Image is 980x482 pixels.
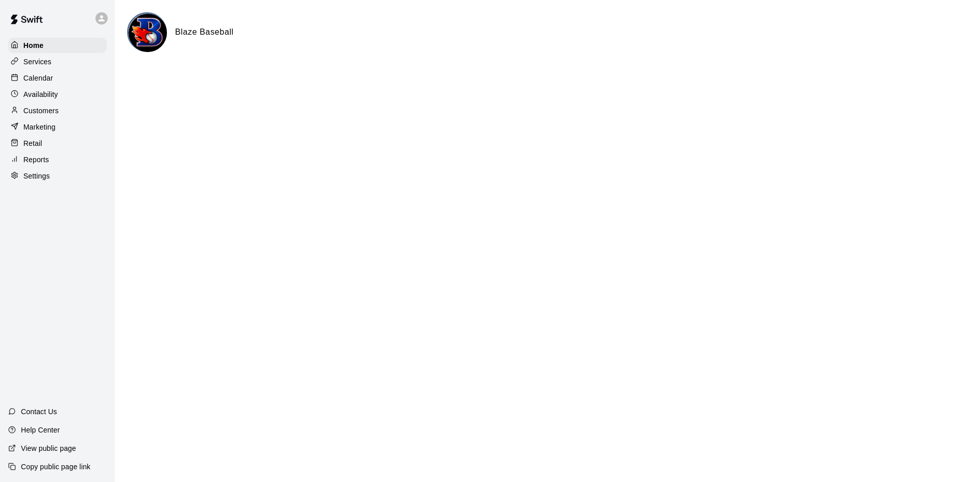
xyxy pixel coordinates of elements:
p: Services [23,57,52,67]
a: Home [8,38,107,53]
p: Home [23,40,44,50]
a: Reports [8,152,107,167]
p: Customers [23,106,59,116]
p: Contact Us [21,407,57,417]
img: Blaze Baseball logo [129,14,167,52]
p: Help Center [21,425,60,435]
p: Calendar [23,73,53,83]
p: Copy public page link [21,462,90,472]
a: Customers [8,103,107,118]
p: View public page [21,443,76,453]
a: Calendar [8,70,107,86]
a: Marketing [8,119,107,135]
p: Availability [23,89,58,99]
a: Retail [8,136,107,151]
p: Retail [23,138,42,148]
p: Reports [23,155,49,165]
p: Settings [23,171,50,181]
a: Settings [8,168,107,184]
a: Services [8,54,107,69]
a: Availability [8,87,107,102]
h6: Blaze Baseball [175,26,234,39]
p: Marketing [23,122,56,132]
